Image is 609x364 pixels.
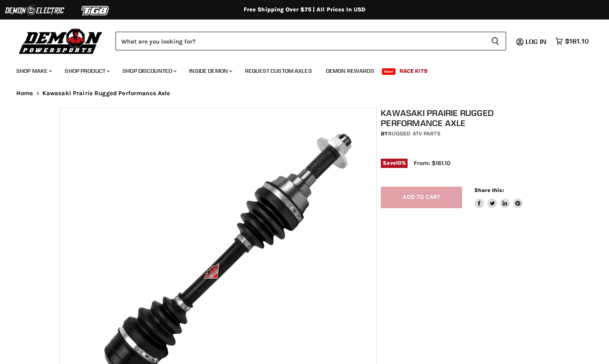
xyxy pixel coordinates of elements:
[381,129,554,138] div: by
[4,3,65,18] img: Demon Electric Logo 2
[474,187,523,208] aside: Share this:
[10,63,57,79] a: Shop Make
[381,108,554,128] h1: Kawasaki Prairie Rugged Performance Axle
[239,63,318,79] a: Request Custom Axles
[551,35,593,47] a: $161.10
[59,63,115,79] a: Shop Product
[393,63,434,79] a: Race Kits
[565,37,589,45] span: $161.10
[381,159,408,168] span: Save %
[382,68,396,75] span: New!
[16,26,105,55] img: Demon Powersports
[116,63,181,79] a: Shop Discounted
[16,90,33,97] a: Home
[116,32,506,50] form: Product
[116,32,485,50] input: Search
[183,63,237,79] a: Inside Demon
[388,130,441,137] a: Rugged ATV Parts
[396,160,402,166] span: 10
[522,38,551,45] a: Log in
[526,37,546,46] span: Log in
[42,90,170,97] span: Kawasaki Prairie Rugged Performance Axle
[414,159,450,167] span: From: $161.10
[10,59,587,79] ul: Main menu
[65,3,126,18] img: TGB Logo 2
[320,63,380,79] a: Demon Rewards
[474,187,504,193] span: Share this:
[485,32,506,50] button: Search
